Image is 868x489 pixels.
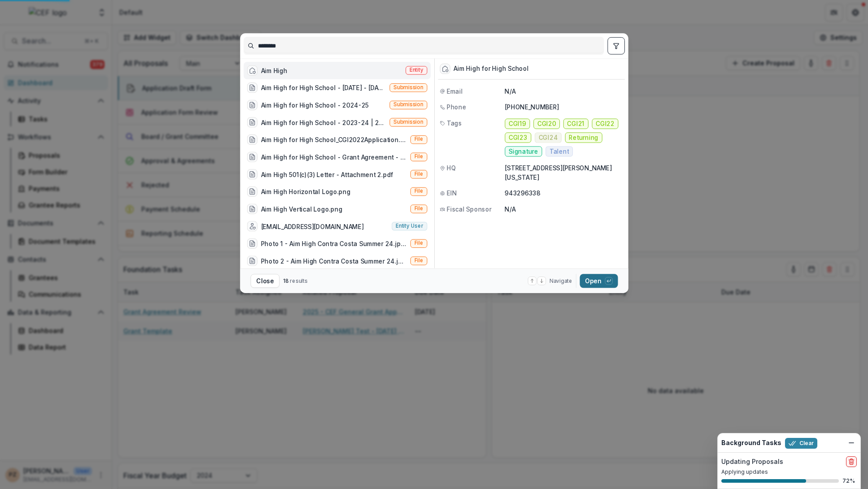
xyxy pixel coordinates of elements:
[283,277,288,284] span: 18
[537,120,556,127] span: CGI20
[261,204,342,213] div: Aim High Vertical Logo.png
[261,187,350,196] div: Aim High Horizontal Logo.png
[721,458,783,466] h2: Updating Proposals
[414,240,423,247] span: File
[538,134,557,141] span: CGI24
[261,83,386,92] div: Aim High for High School - [DATE] - [DATE] Community Giving Initiative
[509,120,526,127] span: CGI19
[261,66,287,75] div: Aim High
[396,223,423,229] span: Entity user
[409,67,423,74] span: Entity
[393,85,423,91] span: Submission
[596,120,615,127] span: CGI22
[721,468,857,476] p: Applying updates
[261,135,406,144] div: Aim High for High School_CGI2022Application.pdf
[290,277,308,284] span: results
[393,102,423,108] span: Submission
[842,477,857,485] p: 72 %
[261,152,406,161] div: Aim High for High School - Grant Agreement - [DATE].pdf
[505,87,623,95] p: N/A
[505,164,623,182] p: [STREET_ADDRESS][PERSON_NAME][US_STATE]
[447,164,456,173] span: HQ
[414,258,423,264] span: File
[505,205,623,214] p: N/A
[414,188,423,195] span: File
[509,134,528,141] span: CGI23
[447,87,463,95] span: Email
[505,103,623,112] p: [PHONE_NUMBER]
[454,65,528,72] div: Aim High for High School
[580,274,618,288] button: Open
[447,205,491,214] span: Fiscal Sponsor
[261,222,363,231] div: [EMAIL_ADDRESS][DOMAIN_NAME]
[250,274,279,288] button: Close
[505,189,623,198] p: 943296338
[261,170,393,179] div: Aim High 501(c)(3) Letter - Attachment 2.pdf
[846,456,857,467] button: delete
[447,189,457,198] span: EIN
[261,239,406,248] div: Photo 1 - Aim High Contra Costa Summer 24.jpeg
[509,148,538,155] span: Signature
[607,37,625,55] button: toggle filters
[567,120,584,127] span: CGI21
[414,154,423,160] span: File
[785,438,817,449] button: Clear
[846,437,857,448] button: Dismiss
[261,256,406,265] div: Photo 2 - Aim High Contra Costa Summer 24.jpeg
[261,118,386,127] div: Aim High for High School - 2023-24 | 2023 Community Giving Initiative Grant
[447,119,462,128] span: Tags
[447,103,466,112] span: Phone
[549,148,568,155] span: Talent
[569,134,598,141] span: Returning
[414,206,423,212] span: File
[393,119,423,125] span: Submission
[549,277,572,285] span: Navigate
[414,171,423,177] span: File
[414,136,423,143] span: File
[261,100,368,109] div: Aim High for High School - 2024-25
[721,439,781,447] h2: Background Tasks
